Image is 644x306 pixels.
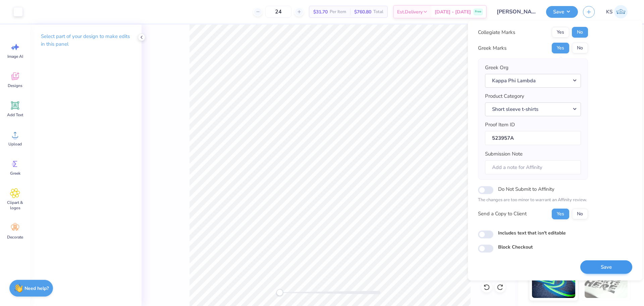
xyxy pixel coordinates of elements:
div: Greek Marks [478,44,506,52]
img: Water based Ink [585,264,628,298]
p: The changes are too minor to warrant an Affinity review. [478,197,588,204]
span: Greek [10,171,20,176]
input: Add a note for Affinity [485,160,581,175]
label: Proof Item ID [485,121,515,129]
button: No [572,43,588,53]
img: Kath Sales [614,5,628,18]
img: Glow in the Dark Ink [532,264,575,298]
button: Kappa Phi Lambda [485,74,581,88]
button: Yes [552,43,569,53]
button: Short sleeve t-shirts [485,102,581,116]
span: KS [606,8,612,16]
span: Image AI [7,54,23,59]
div: Collegiate Marks [478,29,515,36]
label: Do Not Submit to Affinity [498,185,554,193]
span: Upload [8,141,22,147]
span: Add Text [7,112,23,118]
button: Save [546,6,578,18]
button: Save [580,260,632,274]
span: Designs [8,83,22,88]
span: Total [373,8,383,15]
span: Decorate [7,234,23,240]
a: KS [603,5,631,18]
button: No [572,27,588,38]
input: – – [265,6,291,18]
span: Per Item [330,8,346,15]
div: Send a Copy to Client [478,210,527,218]
label: Product Category [485,92,524,100]
label: Greek Org [485,64,508,72]
label: Includes text that isn't editable [498,229,566,236]
button: Yes [552,209,569,219]
span: Free [475,9,481,14]
label: Submission Note [485,150,523,158]
span: [DATE] - [DATE] [435,8,471,15]
button: Yes [552,27,569,38]
span: $31.70 [313,8,328,15]
label: Block Checkout [498,244,533,251]
button: No [572,209,588,219]
strong: Need help? [24,285,49,292]
p: Select part of your design to make edits in this panel [41,33,131,48]
span: Clipart & logos [4,200,26,211]
span: $760.80 [354,8,371,15]
div: Accessibility label [276,289,283,296]
input: Untitled Design [492,5,541,18]
span: Est. Delivery [397,8,423,15]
